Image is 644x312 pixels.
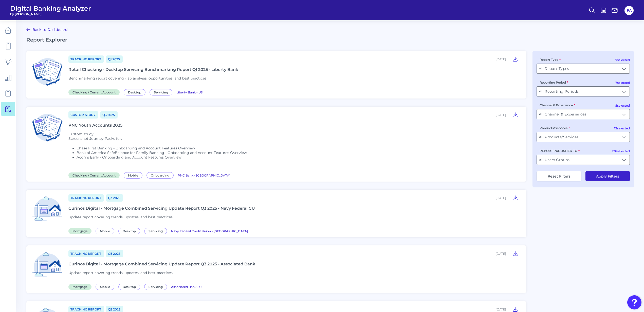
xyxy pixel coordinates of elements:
button: FA [624,6,634,15]
a: Mobile [96,228,116,233]
a: Checking / Current Account [68,90,122,94]
span: Mobile [124,172,142,179]
label: Reporting Period [540,81,568,84]
div: [DATE] [496,307,506,311]
a: PNC Bank - [GEOGRAPHIC_DATA] [178,173,230,178]
span: Mortgage [68,284,91,290]
a: Mortgage [68,228,94,233]
a: Navy Federal Credit Union - [GEOGRAPHIC_DATA] [171,228,248,233]
a: Q3 2025 [106,250,123,257]
span: Update report covering trends, updates, and best practices [68,270,173,275]
label: Products/Services [540,126,570,130]
span: Desktop [118,284,140,290]
a: Liberty Bank - US [176,90,203,94]
div: Curinos Digital - Mortgage Combined Servicing Update Report Q3 2025 - Associated Bank [68,262,255,266]
a: Servicing [144,228,169,233]
a: Q1 2025 [106,55,123,63]
a: Associated Bank - US [171,284,203,289]
span: Digital Banking Analyzer [10,5,91,12]
div: PNC Youth Accounts 2025 [68,123,122,128]
a: Desktop [118,284,142,289]
a: Servicing [144,284,169,289]
div: Retail Checking - Desktop Servicing Benchmarking Report Q1 2025 - Liberty Bank [68,67,238,72]
span: Servicing [150,89,172,95]
a: Back to Dashboard [26,27,68,33]
span: Associated Bank - US [171,285,203,289]
span: Desktop [118,228,140,234]
a: Onboarding [146,173,176,178]
li: Chase First Banking - Onboarding and Account Features Overview [77,146,247,150]
span: Mortgage [68,228,91,234]
a: Tracking Report [68,194,104,202]
p: Screenshot Journey Packs for: [68,136,247,141]
div: [DATE] [496,196,506,200]
a: Servicing [150,90,174,94]
div: [DATE] [496,57,506,61]
span: Update report covering trends, updates, and best practices [68,215,173,219]
a: Desktop [124,90,148,94]
label: Channel & Experience [540,103,575,107]
div: Curinos Digital - Mortgage Combined Servicing Update Report Q3 2025 - Navy Federal CU [68,206,255,211]
span: Custom study [68,132,94,136]
a: Desktop [118,228,142,233]
span: Servicing [144,228,167,234]
span: Navy Federal Credit Union - [GEOGRAPHIC_DATA] [171,229,248,233]
span: Servicing [144,284,167,290]
button: Retail Checking - Desktop Servicing Benchmarking Report Q1 2025 - Liberty Bank [510,55,520,63]
button: Curinos Digital - Mortgage Combined Servicing Update Report Q3 2025 - Navy Federal CU [510,194,520,202]
span: by [PERSON_NAME] [10,12,91,16]
span: Checking / Current Account [68,172,120,178]
a: Mortgage [68,284,94,289]
a: Mobile [96,284,116,289]
button: Curinos Digital - Mortgage Combined Servicing Update Report Q3 2025 - Associated Bank [510,249,520,258]
div: [DATE] [496,252,506,256]
a: Q3 2025 [106,194,123,202]
div: [DATE] [496,113,506,117]
button: Open Resource Center [627,295,641,309]
a: Q3 2025 [100,111,118,119]
span: Liberty Bank - US [176,90,203,94]
span: Onboarding [146,172,174,179]
img: Mortgage [30,194,64,228]
span: Benchmarking report covering gap analysis, opportunities, and best practices [68,76,207,81]
label: Report Type [540,58,561,62]
a: Custom Study [68,111,98,119]
span: Mobile [96,228,114,234]
li: Bank of America SafeBalance for Family Banking - Onboarding and Account Features Overview [77,150,247,155]
img: Mortgage [30,249,64,283]
a: Tracking Report [68,250,104,257]
span: Checking / Current Account [68,89,120,95]
span: Desktop [124,89,145,95]
label: REPORT PUBLISHED TO [540,149,580,153]
span: PNC Bank - [GEOGRAPHIC_DATA] [178,173,230,177]
a: Checking / Current Account [68,173,122,178]
img: Checking / Current Account [30,111,64,145]
h2: Report Explorer [26,37,634,43]
img: Checking / Current Account [30,55,64,89]
a: Mobile [124,173,144,178]
button: Apply Filters [585,171,630,181]
span: Mobile [96,284,114,290]
button: Reset Filters [537,171,581,181]
li: Acorns Early - Onboarding and Account Features Overview [77,155,247,160]
a: Tracking Report [68,55,104,63]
